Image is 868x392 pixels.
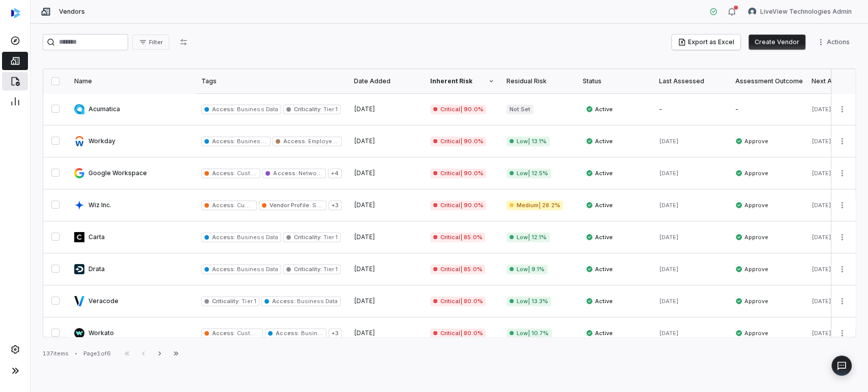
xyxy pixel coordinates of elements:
span: [DATE] [354,137,375,145]
span: [DATE] [812,106,831,113]
span: [DATE] [659,266,679,273]
div: Page 1 of 6 [83,350,111,357]
span: [DATE] [354,329,375,337]
span: Subprocessor [311,202,353,209]
span: Business Data [300,330,342,337]
span: Business Data [235,234,278,241]
button: More actions [834,262,850,277]
span: + 3 [328,329,342,338]
span: Access : [272,298,295,305]
span: Critical | 90.0% [430,201,486,210]
span: Business Data [235,106,278,113]
button: More actions [834,134,850,149]
span: Low | 13.3% [506,297,551,306]
span: [DATE] [659,202,679,209]
div: • [75,350,77,357]
span: Customer Data [235,170,278,177]
span: Business Data [235,138,278,145]
span: Vendor Profile : [270,202,310,209]
span: Filter [149,39,163,46]
img: svg%3e [11,8,20,18]
span: [DATE] [812,330,831,337]
span: Criticality : [294,234,322,241]
span: [DATE] [659,234,679,241]
span: Access : [212,330,235,337]
span: [DATE] [659,298,679,305]
span: [DATE] [812,234,831,241]
td: - [653,93,729,125]
span: [DATE] [354,105,375,113]
span: Access : [283,138,307,145]
span: Low | 9.1% [506,265,548,274]
span: Access : [276,330,299,337]
span: Access : [212,234,235,241]
span: Access : [212,106,235,113]
div: Residual Risk [506,77,571,85]
span: [DATE] [812,266,831,273]
span: [DATE] [354,265,375,273]
span: Tier 1 [322,234,338,241]
div: Status [583,77,647,85]
button: Create Vendor [749,35,805,50]
button: More actions [834,198,850,213]
span: Access : [212,138,235,145]
span: Vendors [59,8,85,16]
span: Active [586,297,613,305]
span: Active [586,233,613,241]
span: LiveView Technologies Admin [760,8,852,16]
span: [DATE] [354,297,375,305]
span: [DATE] [659,138,679,145]
button: More actions [834,293,850,309]
span: [DATE] [659,330,679,337]
span: [DATE] [354,201,375,209]
button: More actions [834,230,850,245]
span: Active [586,201,613,209]
span: Active [586,329,613,337]
span: Network Access [297,170,345,177]
span: Critical | 85.0% [430,265,485,274]
div: Tags [201,77,342,85]
span: Critical | 90.0% [430,169,486,178]
span: Criticality : [294,106,322,113]
td: - [729,93,805,125]
span: Tier 1 [322,266,338,273]
div: 137 items [43,350,69,357]
span: Customer Data [235,202,278,209]
span: Critical | 80.0% [430,329,486,338]
span: Access : [212,170,235,177]
span: Not Set [506,105,533,114]
span: Criticality : [294,266,322,273]
span: Low | 13.1% [506,137,550,146]
button: More actions [834,166,850,181]
button: LiveView Technologies Admin avatarLiveView Technologies Admin [742,4,858,19]
span: Critical | 90.0% [430,137,486,146]
span: Employee Data [307,138,349,145]
span: Active [586,137,613,145]
span: Criticality : [212,298,240,305]
div: Date Added [354,77,418,85]
button: More actions [814,35,856,50]
span: [DATE] [354,169,375,177]
button: Export as Excel [672,35,740,50]
span: [DATE] [354,233,375,241]
span: Access : [273,170,296,177]
span: Critical | 90.0% [430,105,486,114]
div: Inherent Risk [430,77,494,85]
div: Last Assessed [659,77,723,85]
span: Access : [212,266,235,273]
span: [DATE] [812,298,831,305]
span: Critical | 85.0% [430,233,485,242]
span: Medium | 28.2% [506,201,563,210]
span: Low | 12.1% [506,233,550,242]
span: Critical | 80.0% [430,297,486,306]
button: More actions [834,325,850,341]
button: Filter [132,35,169,50]
span: [DATE] [812,202,831,209]
span: [DATE] [659,170,679,177]
span: Active [586,169,613,177]
span: Business Data [295,298,338,305]
span: Business Data [235,266,278,273]
span: [DATE] [812,138,831,145]
img: LiveView Technologies Admin avatar [748,8,756,16]
span: Active [586,105,613,113]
